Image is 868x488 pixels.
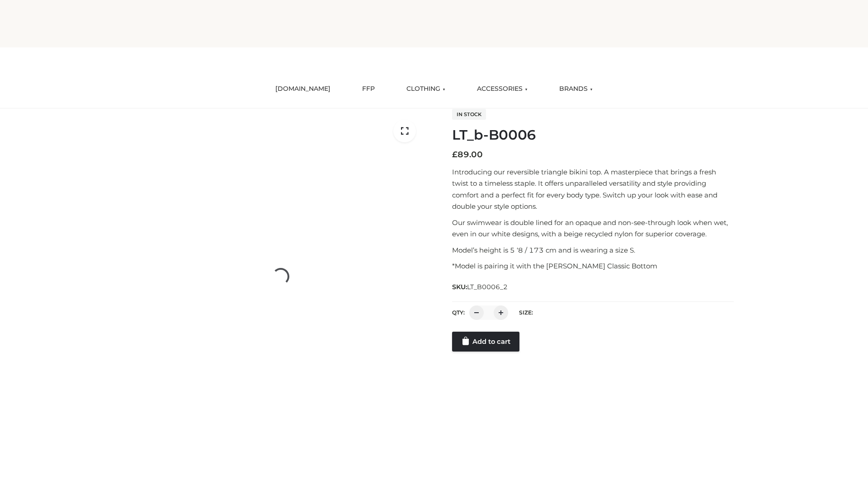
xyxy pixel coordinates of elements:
h1: LT_b-B0006 [452,127,734,143]
a: Add to cart [452,332,519,352]
a: CLOTHING [400,79,452,99]
span: In stock [452,109,486,120]
a: ACCESSORIES [470,79,534,99]
span: SKU: [452,282,509,292]
p: *Model is pairing it with the [PERSON_NAME] Classic Bottom [452,260,734,272]
p: Introducing our reversible triangle bikini top. A masterpiece that brings a fresh twist to a time... [452,166,734,212]
a: FFP [355,79,382,99]
bdi: 89.00 [452,150,483,160]
a: BRANDS [552,79,599,99]
label: QTY: [452,309,465,316]
p: Our swimwear is double lined for an opaque and non-see-through look when wet, even in our white d... [452,217,734,240]
label: Size: [519,309,533,316]
span: LT_B0006_2 [467,283,508,291]
a: [DOMAIN_NAME] [269,79,337,99]
p: Model’s height is 5 ‘8 / 173 cm and is wearing a size S. [452,244,734,256]
span: £ [452,150,458,160]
